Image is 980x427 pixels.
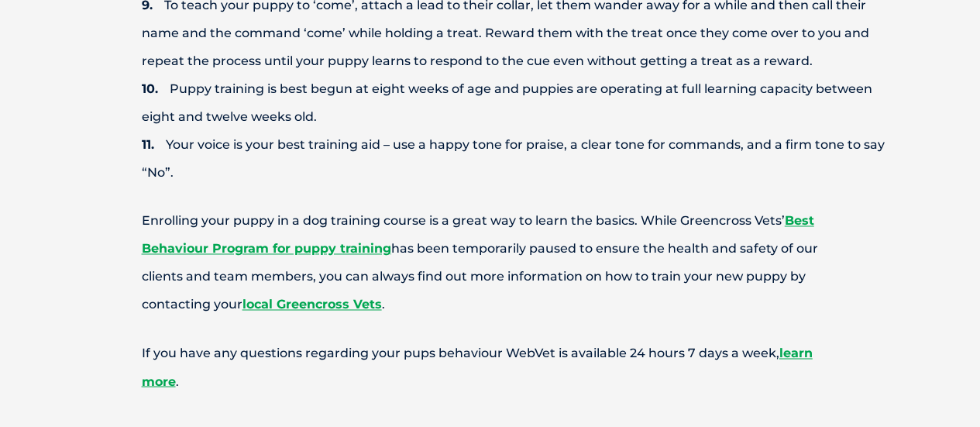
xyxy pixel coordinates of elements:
p: If you have any questions regarding your pups behaviour WebVet is available 24 hours 7 days a wee... [88,339,893,395]
p: Enrolling your puppy in a dog training course is a great way to learn the basics. While Greencros... [88,207,893,319]
li: Your voice is your best training aid – use a happy tone for praise, a clear tone for commands, an... [142,131,893,187]
a: local Greencross Vets [242,297,382,312]
li: Puppy training is best begun at eight weeks of age and puppies are operating at full learning cap... [142,75,893,131]
a: learn more [142,346,813,388]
